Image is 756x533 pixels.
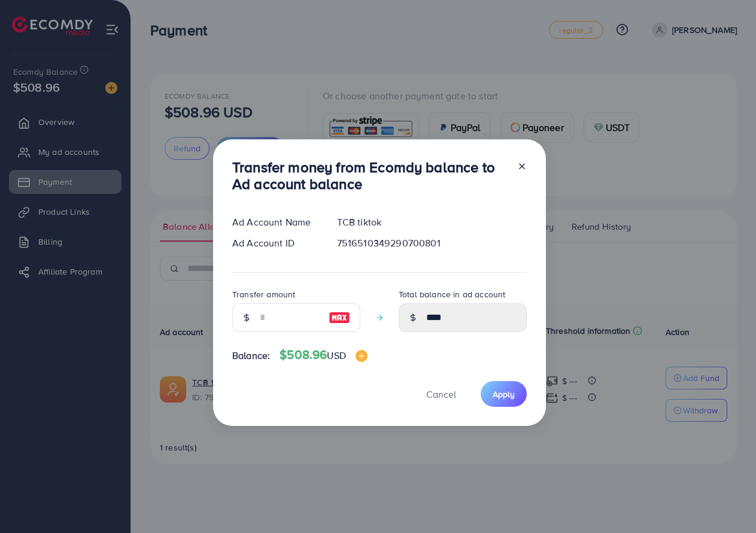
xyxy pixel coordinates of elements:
[232,288,295,300] label: Transfer amount
[329,310,350,325] img: image
[705,479,747,524] iframe: Chat
[327,349,345,362] span: USD
[493,388,515,400] span: Apply
[232,159,508,193] h3: Transfer money from Ecomdy balance to Ad account balance
[411,381,471,407] button: Cancel
[232,349,270,363] span: Balance:
[223,236,327,250] div: Ad Account ID
[327,236,536,250] div: 7516510349290700801
[426,388,456,401] span: Cancel
[280,348,368,363] h4: $508.96
[399,288,505,300] label: Total balance in ad account
[327,215,536,229] div: TCB tiktok
[223,215,327,229] div: Ad Account Name
[356,350,368,362] img: image
[481,381,527,407] button: Apply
